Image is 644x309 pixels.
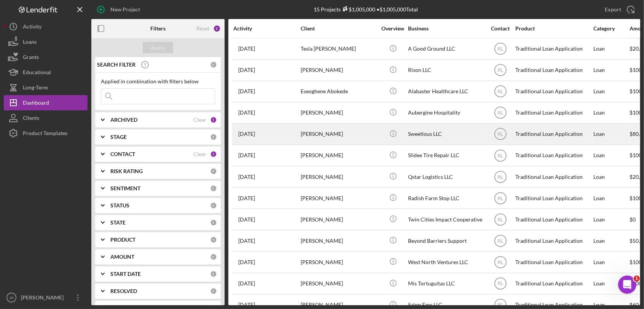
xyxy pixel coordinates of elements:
[4,126,88,141] a: Product Templates
[110,168,143,174] b: RISK RATING
[238,88,255,94] time: 2025-06-26 07:27
[4,110,88,126] button: Clients
[497,260,504,265] text: RL
[515,25,591,32] div: Product
[238,131,255,137] time: 2025-07-11 19:06
[593,252,629,272] div: Loan
[110,271,141,277] b: START DATE
[301,274,377,294] div: [PERSON_NAME]
[301,167,377,187] div: [PERSON_NAME]
[210,134,217,140] div: 0
[19,290,69,307] div: [PERSON_NAME]
[97,62,135,68] b: SEARCH FILTER
[593,103,629,123] div: Loan
[301,188,377,208] div: [PERSON_NAME]
[408,252,484,272] div: West North Ventures LLC
[301,124,377,144] div: [PERSON_NAME]
[515,81,591,102] div: Traditional Loan Application
[4,34,88,49] button: Loans
[210,61,217,68] div: 0
[408,25,484,32] div: Business
[408,167,484,187] div: Qstar Logistics LLC
[210,271,217,277] div: 0
[110,134,127,140] b: STAGE
[593,60,629,80] div: Loan
[301,252,377,272] div: [PERSON_NAME]
[593,81,629,102] div: Loan
[210,236,217,243] div: 0
[150,25,166,32] b: Filters
[143,42,173,53] button: Apply
[4,19,88,34] button: Activity
[301,25,377,32] div: Client
[497,174,504,180] text: RL
[497,89,504,94] text: RL
[23,19,41,36] div: Activity
[408,103,484,123] div: Aubergine Hospitality
[193,151,206,157] div: Clear
[593,188,629,208] div: Loan
[23,34,37,51] div: Loans
[91,2,148,17] button: New Project
[515,274,591,294] div: Traditional Loan Application
[301,103,377,123] div: [PERSON_NAME]
[593,124,629,144] div: Loan
[110,202,129,209] b: STATUS
[4,80,88,95] button: Long-Term
[497,196,504,201] text: RL
[4,290,88,305] button: JR[PERSON_NAME]
[23,80,48,97] div: Long-Term
[301,81,377,102] div: Eseoghene Abokede
[515,231,591,251] div: Traditional Loan Application
[110,237,135,243] b: PRODUCT
[210,219,217,226] div: 0
[4,65,88,80] button: Educational
[593,209,629,229] div: Loan
[497,110,504,116] text: RL
[408,124,484,144] div: Sweetlous LLC
[618,276,636,294] iframe: Intercom live chat
[630,216,636,223] span: $0
[301,60,377,80] div: [PERSON_NAME]
[4,95,88,110] a: Dashboard
[597,2,640,17] button: Export
[238,195,255,201] time: 2025-09-24 13:15
[233,25,300,32] div: Activity
[101,78,215,84] div: Applied in combination with filters below
[213,25,221,32] div: 2
[515,124,591,144] div: Traditional Loan Application
[238,259,255,265] time: 2025-09-23 16:34
[238,174,255,180] time: 2025-08-07 16:22
[301,231,377,251] div: [PERSON_NAME]
[110,185,140,191] b: SENTIMENT
[151,42,165,53] div: Apply
[497,281,504,287] text: RL
[379,25,407,32] div: Overview
[9,296,14,300] text: JR
[23,95,49,112] div: Dashboard
[238,238,255,244] time: 2025-08-18 23:36
[515,60,591,80] div: Traditional Loan Application
[23,49,39,67] div: Grants
[110,151,135,157] b: CONTACT
[515,188,591,208] div: Traditional Loan Application
[408,188,484,208] div: Radish Farm Stop LLC
[110,288,137,294] b: RESOLVED
[515,209,591,229] div: Traditional Loan Application
[23,110,39,127] div: Clients
[110,220,126,226] b: STATE
[515,145,591,166] div: Traditional Loan Application
[515,252,591,272] div: Traditional Loan Application
[23,126,67,143] div: Product Templates
[408,231,484,251] div: Beyond Barriers Support
[301,39,377,59] div: Tesla [PERSON_NAME]
[210,116,217,123] div: 1
[497,238,504,244] text: RL
[110,2,140,17] div: New Project
[497,46,504,52] text: RL
[408,39,484,59] div: A Good Ground LLC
